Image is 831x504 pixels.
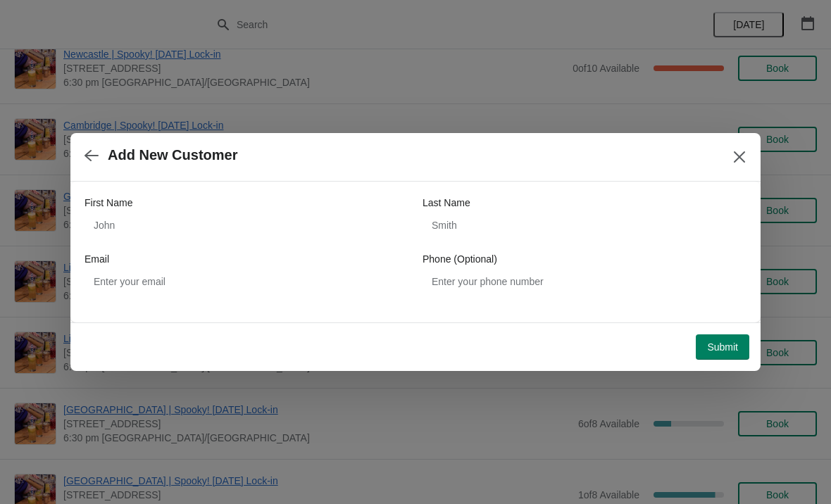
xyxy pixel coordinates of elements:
[696,334,749,360] button: Submit
[727,144,752,170] button: Close
[423,196,470,210] label: Last Name
[707,341,738,353] span: Submit
[85,213,408,238] input: John
[423,252,497,266] label: Phone (Optional)
[423,213,746,238] input: Smith
[85,252,109,266] label: Email
[108,147,237,163] h2: Add New Customer
[85,196,132,210] label: First Name
[85,269,408,294] input: Enter your email
[423,269,746,294] input: Enter your phone number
